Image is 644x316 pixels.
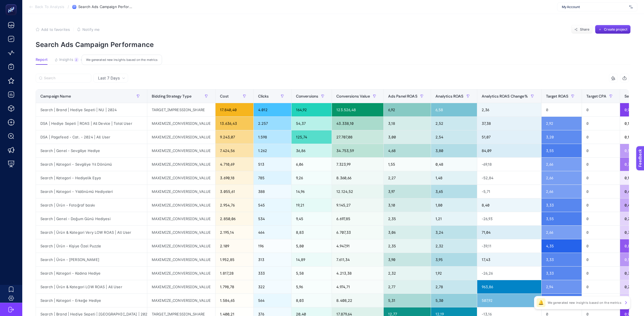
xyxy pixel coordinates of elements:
[384,144,431,157] div: 4,68
[332,185,383,198] div: 12.124,52
[98,75,120,81] span: Last 7 Days
[332,158,383,171] div: 7.323,99
[254,185,291,198] div: 388
[35,5,64,9] span: Back To Analysis
[477,103,541,116] div: 2,36
[254,171,291,185] div: 785
[292,253,332,266] div: 14,89
[548,300,621,305] p: We generated new insights based on the metrics
[254,117,291,130] div: 2.257
[332,103,383,116] div: 123.526,48
[580,27,590,32] span: Share
[384,226,431,239] div: 3,06
[477,171,541,185] div: -52,84
[254,103,291,116] div: 4.012
[147,267,215,280] div: MAXIMIZE_CONVERSION_VALUE
[542,294,582,307] div: 3,55
[36,41,631,49] p: Search Ads Campaign Performance
[41,27,70,32] span: Add to favorites
[36,158,147,171] div: Search | Kategori - Sevgiliye Yıl Dönümü
[147,294,215,307] div: MAXIMIZE_CONVERSION_VALUE
[332,226,383,239] div: 6.707,33
[431,103,477,116] div: 6,58
[477,280,541,293] div: 963,86
[216,294,253,307] div: 1.584,65
[216,103,253,116] div: 17.840,40
[582,130,619,144] div: 0
[586,94,606,98] span: Target CPA
[332,280,383,293] div: 4.974,71
[542,198,582,212] div: 3,33
[254,294,291,307] div: 564
[431,185,477,198] div: 3,65
[254,212,291,225] div: 534
[582,103,619,116] div: 0
[582,171,619,185] div: 0
[152,94,192,98] span: Bidding Strategy Type
[582,226,619,239] div: 0
[220,94,229,98] span: Cost
[147,198,215,212] div: MAXIMIZE_CONVERSION_VALUE
[36,27,70,32] button: Add to favorites
[562,5,627,9] span: My Account
[604,27,627,32] span: Create project
[431,171,477,185] div: 1,48
[332,171,383,185] div: 8.360,66
[384,212,431,225] div: 2,35
[477,130,541,144] div: 51,07
[431,226,477,239] div: 3,24
[542,130,582,144] div: 3,20
[332,267,383,280] div: 4.213,38
[582,144,619,157] div: 0
[216,171,253,185] div: 3.690,18
[582,267,619,280] div: 0
[147,212,215,225] div: MAXIMIZE_CONVERSION_VALUE
[254,239,291,253] div: 196
[36,294,147,307] div: Search | Kategori - Erkeğe Hediye
[296,94,319,98] span: Conversions
[147,171,215,185] div: MAXIMIZE_CONVERSION_VALUE
[147,253,215,266] div: MAXIMIZE_CONVERSION_VALUE
[292,117,332,130] div: 54,37
[431,253,477,266] div: 3,95
[384,253,431,266] div: 3,90
[82,55,162,65] div: We generated new insights based on the metrics
[477,185,541,198] div: -5,71
[254,144,291,157] div: 1.262
[36,226,147,239] div: Search | Ürün & Kategori Very LOW ROAS | All User
[254,226,291,239] div: 464
[431,117,477,130] div: 2,52
[542,239,582,253] div: 4,35
[216,198,253,212] div: 2.954,76
[482,94,528,98] span: Analytics ROAS Change%
[582,185,619,198] div: 0
[388,94,417,98] span: Ads Panel ROAS
[36,171,147,185] div: Search | Kategori - Hediyelik Eşya
[542,185,582,198] div: 2,66
[254,130,291,144] div: 1.598
[254,253,291,266] div: 313
[292,267,332,280] div: 5,58
[292,158,332,171] div: 6,06
[147,239,215,253] div: MAXIMIZE_CONVERSION_VALUE
[254,280,291,293] div: 322
[216,280,253,293] div: 1.798,78
[384,103,431,116] div: 6,92
[582,212,619,225] div: 0
[431,198,477,212] div: 1,80
[292,239,332,253] div: 5,80
[36,185,147,198] div: Search | Kategori - Yıldönümü Hediyeleri
[147,103,215,116] div: TARGET_IMPRESSION_SHARE
[216,226,253,239] div: 2.195,14
[431,294,477,307] div: 5,30
[431,212,477,225] div: 1,21
[431,280,477,293] div: 2,78
[216,130,253,144] div: 9.243,07
[435,94,464,98] span: Analytics ROAS
[542,212,582,225] div: 3,55
[216,158,253,171] div: 4.710,69
[384,171,431,185] div: 2,27
[431,144,477,157] div: 3,80
[254,267,291,280] div: 333
[36,267,147,280] div: Search | Kategori - Kadına Hediye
